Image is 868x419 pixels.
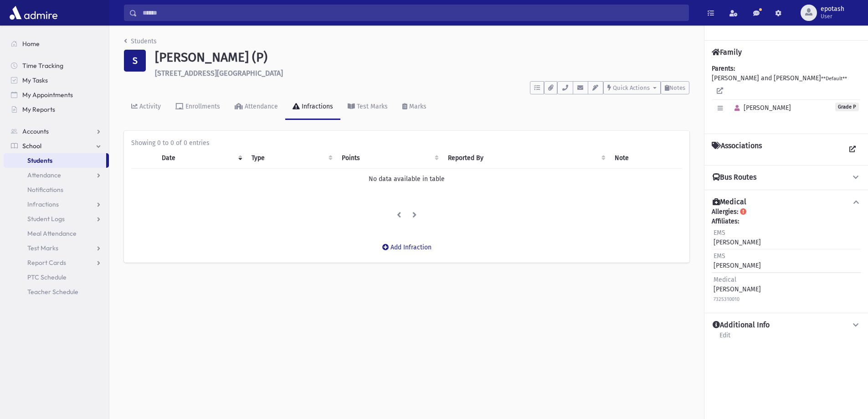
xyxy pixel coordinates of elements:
span: [PERSON_NAME] [730,104,791,112]
button: Medical [712,197,861,207]
span: Attendance [27,171,61,179]
h4: Associations [712,141,762,158]
a: School [4,139,109,153]
h4: Family [712,48,742,57]
input: Search [137,5,688,21]
span: Report Cards [27,259,66,267]
div: Activity [138,103,161,110]
span: Student Logs [27,215,65,223]
span: Notifications [27,186,63,194]
b: Parents: [712,65,735,72]
th: Note [609,148,682,169]
th: Type: activate to sort column ascending [246,148,336,169]
h4: Medical [713,197,746,207]
a: Marks [395,94,434,120]
a: PTC Schedule [4,270,109,285]
span: My Appointments [22,91,73,99]
span: My Reports [22,105,55,114]
a: Accounts [4,124,109,139]
span: EMS [714,252,725,260]
a: Infractions [4,197,109,212]
a: Activity [124,94,168,120]
th: Reported By: activate to sort column ascending [442,148,609,169]
a: My Tasks [4,73,109,88]
div: Infractions [300,103,333,110]
button: Quick Actions [603,81,661,94]
span: Infractions [27,200,59,208]
b: Allergies: [712,208,738,216]
span: Notes [669,84,685,91]
img: AdmirePro [7,4,60,22]
a: Infractions [285,94,340,120]
button: Additional Info [712,321,861,330]
span: EMS [714,229,725,237]
span: Quick Actions [613,84,650,91]
span: Accounts [22,127,49,135]
a: Report Cards [4,255,109,270]
a: Meal Attendance [4,226,109,241]
a: Attendance [4,168,109,182]
div: [PERSON_NAME] and [PERSON_NAME] [712,64,861,126]
td: No data available in table [131,168,682,189]
span: Test Marks [27,244,58,252]
b: Affiliates: [712,217,739,225]
a: My Appointments [4,88,109,102]
h4: Additional Info [713,321,770,330]
h6: [STREET_ADDRESS][GEOGRAPHIC_DATA] [155,69,689,78]
a: Enrollments [168,94,227,120]
a: My Reports [4,102,109,117]
a: Edit [719,330,731,347]
div: Enrollments [184,103,220,110]
div: Showing 0 to 0 of 0 entries [131,138,682,148]
a: Home [4,36,109,51]
small: 7325310010 [714,296,740,302]
span: Meal Attendance [27,229,77,238]
div: Test Marks [355,103,388,110]
span: School [22,142,41,150]
button: Add Infraction [376,239,437,255]
div: [PERSON_NAME] [714,275,761,304]
h4: Bus Routes [713,173,756,182]
nav: breadcrumb [124,36,157,50]
button: Bus Routes [712,173,861,182]
div: [PERSON_NAME] [714,251,761,270]
div: [PERSON_NAME] [714,228,761,247]
div: Attendance [243,103,278,110]
a: Teacher Schedule [4,285,109,299]
a: Student Logs [4,212,109,226]
th: Date: activate to sort column ascending [156,148,246,169]
span: Home [22,40,40,48]
div: S [124,50,146,72]
a: View all Associations [844,141,861,158]
span: PTC Schedule [27,273,67,281]
th: Points: activate to sort column ascending [336,148,442,169]
span: Grade P [835,103,859,111]
span: Time Tracking [22,62,63,70]
span: Teacher Schedule [27,288,78,296]
h1: [PERSON_NAME] (P) [155,50,689,65]
span: epotash [821,5,844,13]
span: Medical [714,276,736,284]
span: User [821,13,844,20]
button: Notes [661,81,689,94]
span: My Tasks [22,76,48,84]
span: Students [27,156,52,165]
a: Notifications [4,182,109,197]
div: Marks [407,103,426,110]
a: Test Marks [4,241,109,255]
a: Students [124,37,157,45]
a: Test Marks [340,94,395,120]
a: Time Tracking [4,58,109,73]
a: Attendance [227,94,285,120]
a: Students [4,153,106,168]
